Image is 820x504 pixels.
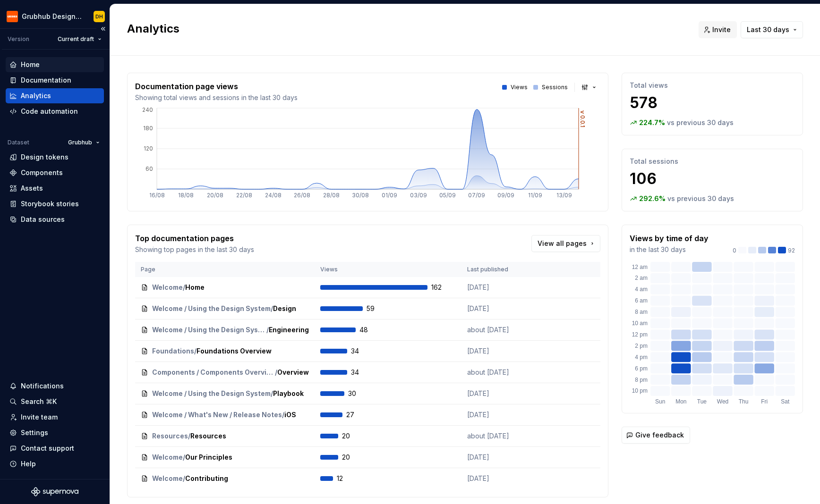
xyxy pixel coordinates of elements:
[410,192,427,199] tspan: 03/09
[277,368,309,377] span: Overview
[6,57,104,72] a: Home
[282,410,284,420] span: /
[294,192,310,199] tspan: 26/08
[6,456,104,471] button: Help
[269,325,309,335] span: Engineering
[635,275,648,281] text: 2 am
[142,106,153,113] tspan: 240
[556,192,572,199] tspan: 13/09
[6,394,104,409] button: Search ⌘K
[188,431,190,441] span: /
[266,325,269,335] span: /
[21,397,57,406] div: Search ⌘K
[622,427,690,444] button: Give feedback
[149,192,165,199] tspan: 16/08
[21,412,58,422] div: Invite team
[58,35,94,43] span: Current draft
[21,184,43,193] div: Assets
[699,21,737,38] button: Invite
[6,441,104,456] button: Contact support
[6,104,104,119] a: Code automation
[6,410,104,425] a: Invite team
[367,304,391,313] span: 59
[697,398,707,405] text: Tue
[68,139,92,146] span: Grubhub
[8,139,29,146] div: Dataset
[635,309,648,315] text: 8 am
[635,365,648,372] text: 6 pm
[152,325,266,335] span: Welcome / Using the Design System
[431,283,456,292] span: 162
[135,93,298,102] p: Showing total views and sessions in the last 30 days
[7,11,18,22] img: 4e8d6f31-f5cf-47b4-89aa-e4dec1dc0822.png
[630,81,795,90] p: Total views
[152,431,188,441] span: Resources
[655,398,665,405] text: Sun
[21,152,68,162] div: Design tokens
[6,88,104,103] a: Analytics
[31,487,78,496] a: Supernova Logo
[152,453,183,462] span: Welcome
[152,304,271,313] span: Welcome / Using the Design System
[183,474,185,483] span: /
[275,368,277,377] span: /
[194,346,196,356] span: /
[265,192,282,199] tspan: 24/08
[467,474,538,483] p: [DATE]
[635,297,648,304] text: 6 am
[632,264,648,270] text: 12 am
[21,215,65,224] div: Data sources
[639,194,666,203] p: 292.6 %
[579,110,586,127] tspan: v 0.0.1
[528,192,542,199] tspan: 11/09
[351,368,376,377] span: 34
[6,196,104,211] a: Storybook stories
[630,169,795,188] p: 106
[630,233,709,244] p: Views by time of day
[348,389,373,398] span: 30
[144,145,153,152] tspan: 120
[346,410,371,420] span: 27
[323,192,340,199] tspan: 28/08
[467,346,538,356] p: [DATE]
[190,431,226,441] span: Resources
[635,286,648,293] text: 4 am
[467,410,538,420] p: [DATE]
[236,192,252,199] tspan: 22/08
[6,165,104,180] a: Components
[467,368,538,377] p: about [DATE]
[152,368,275,377] span: Components / Components Overview
[675,398,686,405] text: Mon
[667,194,734,203] p: vs previous 30 days
[630,245,709,254] p: in the last 30 days
[53,33,106,46] button: Current draft
[135,245,254,254] p: Showing top pages in the last 30 days
[461,262,544,277] th: Last published
[273,304,296,313] span: Design
[22,12,82,21] div: Grubhub Design System
[467,453,538,462] p: [DATE]
[127,21,687,36] h2: Analytics
[183,283,185,292] span: /
[8,35,29,43] div: Version
[781,398,790,405] text: Sat
[739,398,749,405] text: Thu
[712,25,731,34] span: Invite
[271,304,273,313] span: /
[747,25,789,34] span: Last 30 days
[207,192,223,199] tspan: 20/08
[21,107,78,116] div: Code automation
[467,304,538,313] p: [DATE]
[632,387,648,394] text: 10 pm
[178,192,194,199] tspan: 18/08
[145,165,153,172] tspan: 60
[152,283,183,292] span: Welcome
[6,73,104,88] a: Documentation
[152,410,282,420] span: Welcome / What's New / Release Notes
[21,428,48,437] div: Settings
[152,474,183,483] span: Welcome
[135,81,298,92] p: Documentation page views
[467,431,538,441] p: about [DATE]
[439,192,456,199] tspan: 05/09
[21,76,71,85] div: Documentation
